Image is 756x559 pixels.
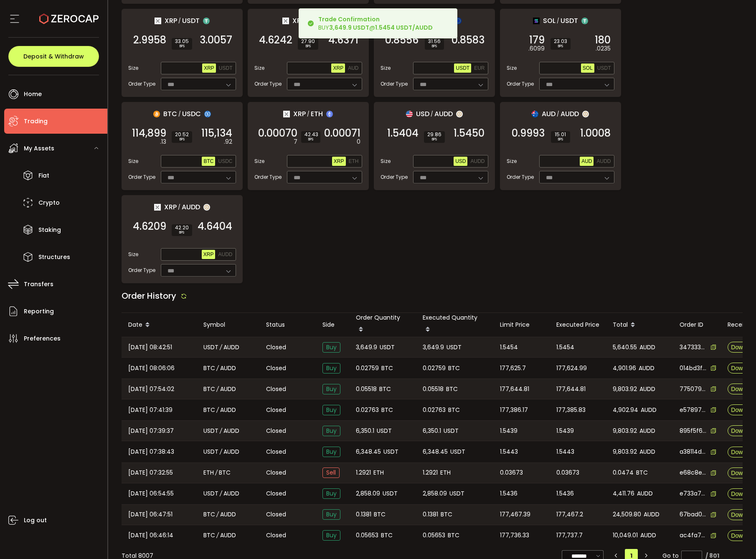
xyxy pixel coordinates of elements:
span: 0.02763 [423,405,446,415]
img: xrp_portfolio.png [282,18,289,24]
span: USD [416,109,429,119]
span: Closed [266,364,286,373]
img: usdc_portfolio.svg [204,111,211,117]
span: Order Type [254,80,282,88]
span: 2,858.09 [356,489,380,498]
i: BPS [175,44,189,49]
span: Size [507,64,517,72]
span: 1.5439 [500,426,518,436]
div: Order ID [673,320,721,330]
span: BTC [219,468,231,478]
button: AUDD [216,250,234,259]
button: USD [454,157,467,166]
span: 1.2921 [423,468,438,478]
em: / [220,447,222,457]
span: 115,134 [201,129,232,137]
span: 0.8556 [385,36,419,44]
span: 6,348.45 [356,447,381,457]
span: Order Type [254,173,282,181]
span: XRP [164,202,177,212]
b: 3,649.9 USDT [329,23,369,32]
span: 4.6371 [328,36,358,44]
span: AUDD [561,109,579,119]
span: BTC [203,363,215,373]
span: BTC [203,405,215,415]
span: 42.43 [304,132,317,137]
span: USDT [383,489,398,498]
span: SOL [543,15,556,26]
span: Trading [24,115,48,127]
div: Date [122,318,197,332]
em: / [220,343,222,352]
span: e733a7ae-1c5b-4104-8205-8369657b1e3a [680,489,706,498]
em: / [431,110,433,118]
span: 9,803.92 [613,447,637,457]
span: 4.6404 [198,222,232,231]
span: 014bd3f3-e0c0-4336-9de1-fa752419f55f [680,364,706,373]
span: Order Type [507,173,534,181]
img: sol_portfolio.png [533,18,540,24]
span: USDC [218,158,232,164]
span: 23.03 [554,39,567,44]
span: 1.5443 [556,447,574,457]
i: BPS [175,137,189,142]
span: [DATE] 07:54:02 [128,384,174,394]
span: Staking [38,224,61,236]
span: XRP [333,65,343,71]
span: 9,803.92 [613,426,637,436]
span: Size [254,64,264,72]
div: Side [316,320,349,330]
span: Transfers [24,278,53,290]
i: BPS [427,137,441,142]
em: / [557,110,559,118]
span: Home [24,88,42,100]
span: 20.52 [175,132,189,137]
div: Limit Price [493,320,550,330]
span: 3.0057 [200,36,232,44]
span: [DATE] 07:41:39 [128,405,173,415]
span: Closed [266,343,286,352]
span: Fiat [38,170,49,182]
span: AUDD [218,252,232,257]
div: BUY @ [318,15,433,32]
span: 0.9993 [512,129,545,137]
span: My Assets [24,142,54,155]
button: USDC [216,157,234,166]
div: Symbol [197,320,259,330]
img: xrp_portfolio.png [155,18,161,24]
span: Order Type [128,173,155,181]
span: [DATE] 07:39:37 [128,426,174,436]
span: USDT [203,489,218,498]
span: USDT [203,447,218,457]
button: XRP [202,64,216,73]
span: AUDD [223,489,239,498]
span: Deposit & Withdraw [23,53,84,59]
em: / [220,489,222,498]
iframe: Chat Widget [714,519,756,559]
div: Total [606,318,673,332]
em: / [215,468,218,478]
span: Order Type [381,173,408,181]
span: 1.5454 [500,343,518,352]
span: USD [455,158,466,164]
span: 3,649.9 [356,343,377,352]
span: Reporting [24,305,54,318]
span: 114,899 [132,129,166,137]
span: [DATE] 08:42:51 [128,343,172,352]
span: AUDD [220,384,236,394]
span: Buy [322,426,340,436]
span: BTC [381,405,393,415]
span: AUDD [220,405,236,415]
div: Order Quantity [349,313,416,337]
img: usdt_portfolio.svg [203,18,210,24]
span: 2,858.09 [423,489,447,498]
span: 0.03673 [500,468,523,478]
span: 0.00071 [324,129,360,137]
span: 0.02763 [356,405,379,415]
span: AUDD [639,426,655,436]
span: Closed [266,447,286,456]
span: 6,348.45 [423,447,448,457]
span: 5,640.55 [613,343,637,352]
span: AUDD [639,343,655,352]
span: BTC [636,468,648,478]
